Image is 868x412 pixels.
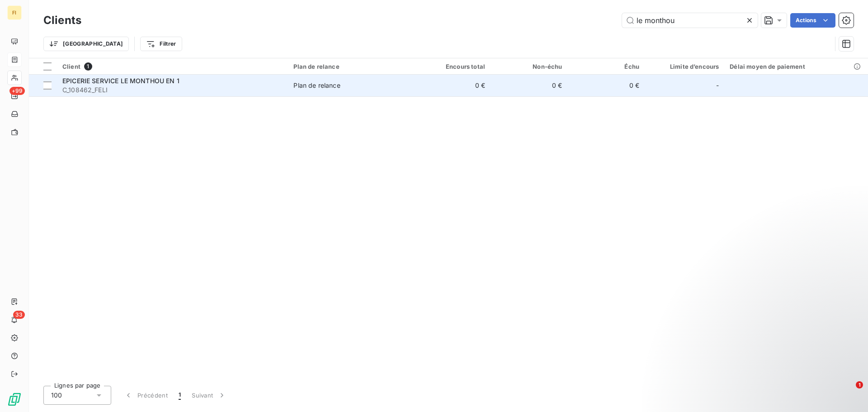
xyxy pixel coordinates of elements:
[13,311,25,319] span: 33
[140,37,182,51] button: Filtrer
[496,63,562,70] div: Non-échu
[790,13,835,28] button: Actions
[84,62,92,71] span: 1
[62,77,179,85] span: EPICERIE SERVICE LE MONTHOU EN 1
[9,87,25,95] span: +99
[837,381,859,403] iframe: Intercom live chat
[567,75,644,96] td: 0 €
[293,63,408,70] div: Plan de relance
[293,81,340,90] div: Plan de relance
[43,37,129,51] button: [GEOGRAPHIC_DATA]
[716,81,719,90] span: -
[179,391,181,400] span: 1
[856,381,863,388] span: 1
[173,386,186,405] button: 1
[43,12,81,28] h3: Clients
[62,85,283,95] span: C_108462_FELI
[650,63,719,70] div: Limite d’encours
[62,63,80,70] span: Client
[622,13,758,28] input: Rechercher
[118,386,173,405] button: Précédent
[7,5,22,20] div: FI
[730,63,863,70] div: Délai moyen de paiement
[186,386,232,405] button: Suivant
[7,89,21,103] a: +99
[419,63,485,70] div: Encours total
[687,324,868,388] iframe: Intercom notifications message
[573,63,639,70] div: Échu
[414,75,491,96] td: 0 €
[491,75,567,96] td: 0 €
[51,391,62,400] span: 100
[7,392,22,407] img: Logo LeanPay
